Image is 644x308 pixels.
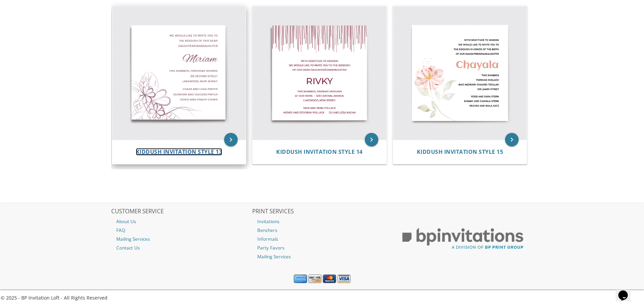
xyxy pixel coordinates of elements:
img: Kiddush Invitation Style 13 [112,6,246,140]
a: FAQ [111,226,251,235]
h2: CUSTOMER SERVICE [111,208,251,215]
span: Kiddush Invitation Style 13 [136,148,222,156]
a: keyboard_arrow_right [365,133,378,146]
h2: PRINT SERVICES [252,208,392,215]
a: Kiddush Invitation Style 13 [136,149,222,155]
a: keyboard_arrow_right [505,133,519,146]
a: Mailing Services [252,252,392,261]
a: About Us [111,217,251,226]
a: Benchers [252,226,392,235]
img: BP Print Group [393,222,533,256]
img: Kiddush Invitation Style 14 [253,6,386,140]
img: Kiddush Invitation Style 15 [393,6,527,140]
a: Informals [252,235,392,243]
a: Invitations [252,217,392,226]
span: Kiddush Invitation Style 14 [276,148,363,156]
span: Kiddush Invitation Style 15 [417,148,503,156]
a: Kiddush Invitation Style 14 [276,149,363,155]
a: keyboard_arrow_right [224,133,238,146]
a: Party Favors [252,243,392,252]
img: American Express [294,275,307,283]
img: Discover [308,275,321,283]
a: Mailing Services [111,235,251,243]
a: Kiddush Invitation Style 15 [417,149,503,155]
a: Contact Us [111,243,251,252]
img: Visa [337,275,351,283]
img: MasterCard [323,275,336,283]
iframe: chat widget [616,281,637,301]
